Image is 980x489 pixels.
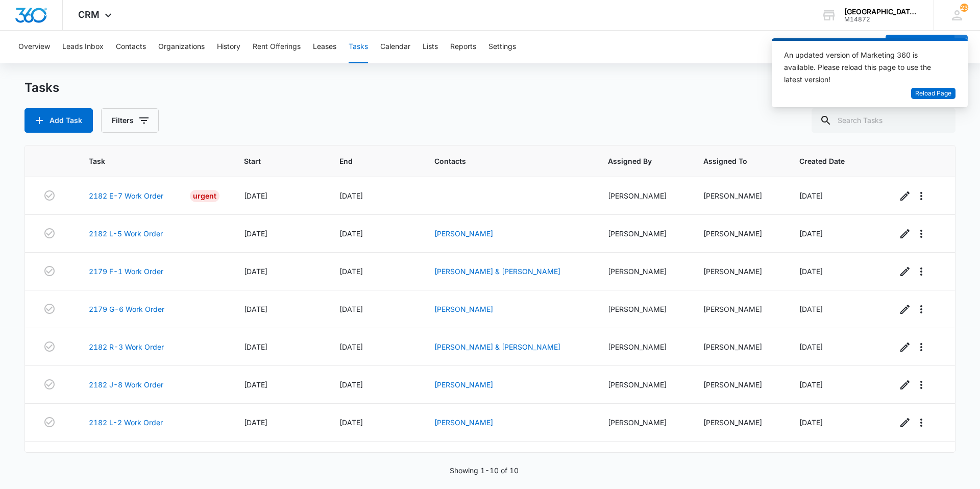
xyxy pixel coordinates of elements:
h1: Tasks [24,80,59,95]
button: Tasks [349,31,368,63]
button: Leads Inbox [62,31,104,63]
button: Organizations [158,31,205,63]
div: [PERSON_NAME] [608,228,679,239]
span: Created Date [799,156,857,166]
a: [PERSON_NAME] & [PERSON_NAME] [434,267,560,276]
span: [DATE] [799,229,823,238]
a: 2182 J-8 Work Order [89,379,163,390]
span: 23 [960,4,968,12]
span: [DATE] [244,343,267,351]
button: Settings [488,31,516,63]
div: Urgent [190,190,219,202]
span: Assigned To [703,156,760,166]
p: Showing 1-10 of 10 [450,465,519,476]
span: [DATE] [799,191,823,200]
div: [PERSON_NAME] [703,417,775,428]
span: Contacts [434,156,569,166]
div: [PERSON_NAME] [608,341,679,352]
button: Reload Page [911,88,955,100]
span: [DATE] [339,267,363,276]
div: [PERSON_NAME] [703,304,775,314]
span: [DATE] [244,418,267,427]
button: Reports [450,31,476,63]
span: CRM [78,9,100,20]
div: An updated version of Marketing 360 is available. Please reload this page to use the latest version! [784,49,943,86]
div: [PERSON_NAME] [703,228,775,239]
span: Assigned By [608,156,665,166]
span: [DATE] [244,267,267,276]
div: account name [844,8,919,16]
div: notifications count [960,4,968,12]
a: [PERSON_NAME] [434,305,493,313]
a: [PERSON_NAME] [434,229,493,238]
span: End [339,156,395,166]
a: 2182 L-5 Work Order [89,228,163,239]
span: [DATE] [339,343,363,351]
span: [DATE] [244,305,267,313]
div: [PERSON_NAME] [608,190,679,201]
button: Add Task [24,108,93,133]
span: Reload Page [915,89,951,99]
button: Calendar [380,31,410,63]
button: Lists [423,31,438,63]
div: [PERSON_NAME] [608,379,679,390]
div: [PERSON_NAME] [608,304,679,314]
div: [PERSON_NAME] [703,266,775,277]
input: Search Tasks [812,108,955,133]
a: 2179 G-6 Work Order [89,304,164,314]
a: 2182 R-3 Work Order [89,341,164,352]
a: [PERSON_NAME] & [PERSON_NAME] [434,343,560,351]
button: Leases [313,31,336,63]
span: [DATE] [339,191,363,200]
button: Filters [101,108,159,133]
span: [DATE] [339,305,363,313]
button: History [217,31,240,63]
span: [DATE] [799,305,823,313]
a: [PERSON_NAME] [434,418,493,427]
div: [PERSON_NAME] [703,341,775,352]
span: [DATE] [339,380,363,389]
span: [DATE] [339,229,363,238]
span: [DATE] [799,380,823,389]
a: 2179 F-1 Work Order [89,266,163,277]
button: Add Contact [886,35,954,59]
span: [DATE] [244,191,267,200]
div: [PERSON_NAME] [608,417,679,428]
span: [DATE] [799,267,823,276]
span: Task [89,156,205,166]
span: Start [244,156,300,166]
a: 2182 L-2 Work Order [89,417,163,428]
a: 2182 E-7 Work Order [89,190,163,201]
span: [DATE] [339,418,363,427]
button: Overview [18,31,50,63]
div: [PERSON_NAME] [703,379,775,390]
button: Rent Offerings [253,31,301,63]
span: [DATE] [799,343,823,351]
div: account id [844,16,919,23]
div: [PERSON_NAME] [608,266,679,277]
span: [DATE] [244,380,267,389]
span: [DATE] [799,418,823,427]
button: Contacts [116,31,146,63]
span: [DATE] [244,229,267,238]
a: [PERSON_NAME] [434,380,493,389]
div: [PERSON_NAME] [703,190,775,201]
